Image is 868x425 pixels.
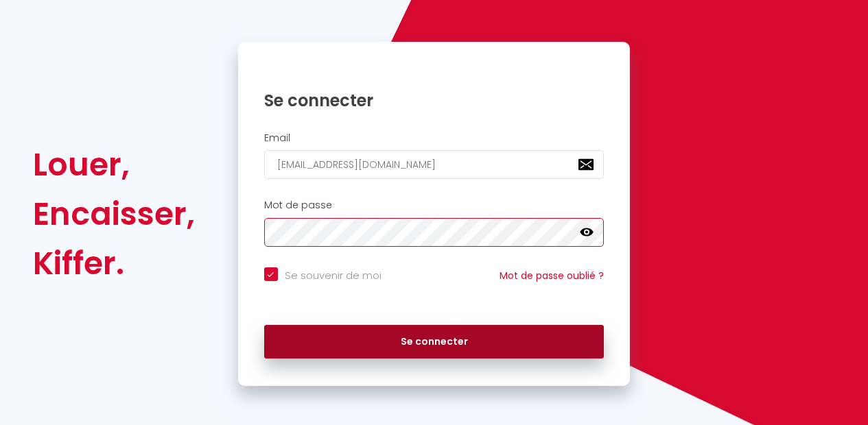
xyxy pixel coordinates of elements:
h2: Mot de passe [264,199,605,211]
div: Kiffer. [33,239,195,288]
input: Ton Email [264,150,605,179]
h1: Se connecter [264,90,605,111]
a: Mot de passe oublié ? [500,269,604,282]
button: Ouvrir le widget de chat LiveChat [11,5,52,47]
div: Louer, [33,140,195,189]
h2: Email [264,132,605,144]
button: Se connecter [264,325,605,359]
div: Encaisser, [33,189,195,239]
